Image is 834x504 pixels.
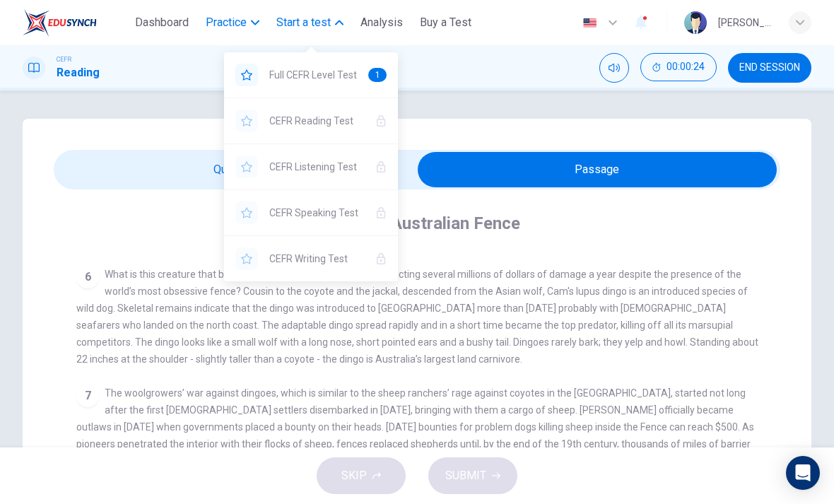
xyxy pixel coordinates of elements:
[640,53,717,83] div: Hide
[224,190,398,235] div: YOU NEED A LICENSE TO ACCESS THIS CONTENT
[718,14,772,31] div: [PERSON_NAME]
[76,269,758,365] span: What is this creature that by itself threatens an entire industry, inflicting several millions of...
[420,14,471,31] span: Buy a Test
[355,10,409,35] button: Analysis
[76,266,99,288] div: 6
[269,112,364,129] span: CEFR Reading Test
[728,53,811,83] button: END SESSION
[360,14,403,31] span: Analysis
[599,53,629,83] div: Mute
[276,14,331,31] span: Start a test
[684,11,707,34] img: Profile picture
[581,18,599,28] img: en
[310,212,520,235] h4: The Great Australian Fence
[57,64,100,81] h1: Reading
[135,14,189,31] span: Dashboard
[76,385,99,407] div: 7
[269,66,357,83] span: Full CEFR Level Test
[414,10,477,35] button: Buy a Test
[206,14,247,31] span: Practice
[271,10,349,35] button: Start a test
[640,53,717,81] button: 00:00:24
[269,158,364,175] span: CEFR Listening Test
[23,8,129,37] a: ELTC logo
[368,68,387,82] div: 1
[57,54,71,64] span: CEFR
[23,8,97,37] img: ELTC logo
[269,204,364,221] span: CEFR Speaking Test
[224,236,398,281] div: YOU NEED A LICENSE TO ACCESS THIS CONTENT
[76,387,754,467] span: The woolgrowers’ war against dingoes, which is similar to the sheep ranchers’ rage against coyote...
[224,144,398,189] div: YOU NEED A LICENSE TO ACCESS THIS CONTENT
[224,52,398,98] div: Full CEFR Level Test1
[666,61,705,73] span: 00:00:24
[739,62,800,74] span: END SESSION
[129,10,194,35] button: Dashboard
[786,456,820,490] div: Open Intercom Messenger
[224,98,398,143] div: YOU NEED A LICENSE TO ACCESS THIS CONTENT
[200,10,265,35] button: Practice
[269,250,364,267] span: CEFR Writing Test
